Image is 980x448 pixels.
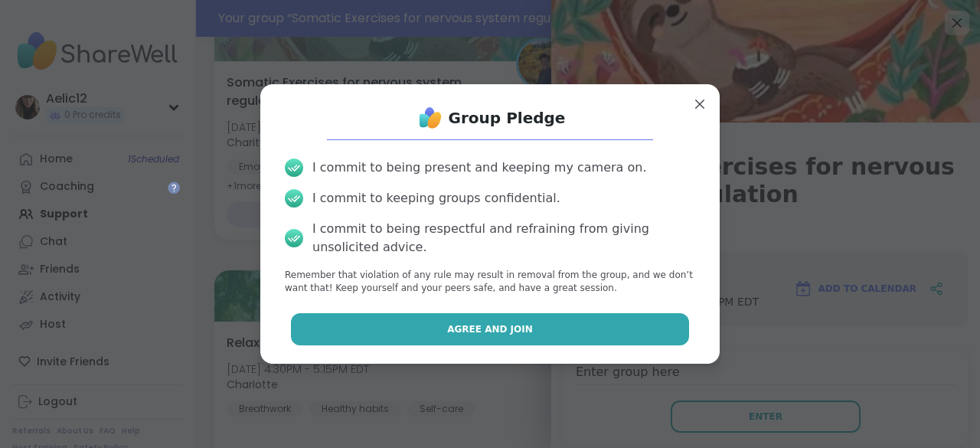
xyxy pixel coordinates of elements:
div: I commit to being present and keeping my camera on. [312,159,646,177]
button: Agree and Join [291,313,690,345]
p: Remember that violation of any rule may result in removal from the group, and we don’t want that!... [285,269,695,295]
div: I commit to keeping groups confidential. [312,189,560,208]
img: ShareWell Logo [415,103,446,133]
span: Agree and Join [447,322,533,336]
iframe: Spotlight [168,181,180,194]
h1: Group Pledge [449,107,566,129]
div: I commit to being respectful and refraining from giving unsolicited advice. [312,220,695,257]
